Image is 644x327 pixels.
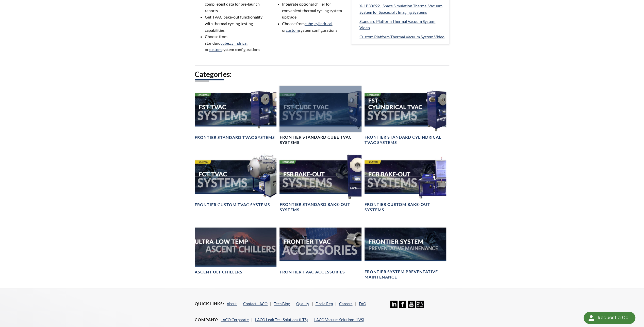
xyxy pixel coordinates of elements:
a: Contact LACO [243,301,268,306]
li: Get TVAC bake-out functionality with thermal cycling testing capabilities [205,14,268,33]
a: FST Cube TVAC Systems headerFrontier Standard Cube TVAC Systems [279,86,361,145]
div: Request a Call [584,312,635,324]
a: LACO Vacuum Solutions (LVS) [314,317,364,322]
a: Careers [339,301,352,306]
h4: Frontier Standard Bake-Out Systems [279,202,361,212]
a: FST Cylindrical TVAC Systems headerFrontier Standard Cylindrical TVAC Systems [365,86,446,145]
a: FAQ [359,301,366,306]
li: Choose from , or system configurations [282,20,345,33]
a: Frontier System Preventative Maintenance [365,221,446,280]
h4: Frontier Standard Cylindrical TVAC Systems [365,135,446,145]
h4: Quick Links [195,301,224,306]
span: X-1P30692 | Space Simulation Thermal Vacuum System for Spacecraft Imaging Systems [359,3,442,15]
h4: Frontier Custom Bake-Out Systems [365,202,446,212]
a: Find a Rep [315,301,333,306]
a: FCT TVAC Systems headerFrontier Custom TVAC Systems [195,153,276,207]
a: Ascent ULT Chillers BannerAscent ULT Chillers [195,221,276,275]
a: Standard Platform Thermal Vacuum System Video [359,18,445,31]
a: FST TVAC Systems headerFrontier Standard TVAC Systems [195,86,276,140]
a: cube, cylindrical [305,21,332,26]
div: Request a Call [598,312,630,323]
a: cube [221,41,229,45]
a: Quality [296,301,309,306]
span: Standard Platform Thermal Vacuum System Video [359,19,435,30]
a: Custom Platform Thermal Vacuum System Video [359,34,445,40]
li: Integrate optional chiller for convenient thermal cycling system upgrade [282,1,345,20]
a: FSB Bake-Out Systems headerFrontier Standard Bake-Out Systems [279,153,361,212]
h4: Frontier System Preventative Maintenance [365,269,446,280]
a: About [227,301,237,306]
img: 24/7 Support Icon [416,301,424,308]
span: Custom Platform Thermal Vacuum System Video [359,34,444,39]
img: round button [587,314,595,322]
a: cylindrical [230,41,247,45]
a: LACO Corporate [221,317,249,322]
li: Choose from standard , , or system configurations [205,33,268,53]
h4: Frontier Standard TVAC Systems [195,135,275,140]
a: FCB Bake-Out Systems headerFrontier Custom Bake-Out Systems [365,153,446,212]
h2: Categories: [195,70,449,79]
a: X-1P30692 | Space Simulation Thermal Vacuum System for Spacecraft Imaging Systems [359,3,445,15]
h4: Frontier Standard Cube TVAC Systems [279,135,361,145]
h4: Company [195,317,218,322]
h4: Ascent ULT Chillers [195,269,242,275]
a: Tech Blog [274,301,290,306]
h4: Frontier TVAC Accessories [279,269,345,275]
a: 24/7 Support [416,304,424,309]
a: custom [286,28,299,32]
span: test data for pre-launch reports [205,2,260,13]
a: LACO Leak Test Solutions (LTS) [255,317,308,322]
a: Frontier TVAC Accessories headerFrontier TVAC Accessories [279,221,361,275]
h4: Frontier Custom TVAC Systems [195,202,270,207]
a: custom [209,47,222,52]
